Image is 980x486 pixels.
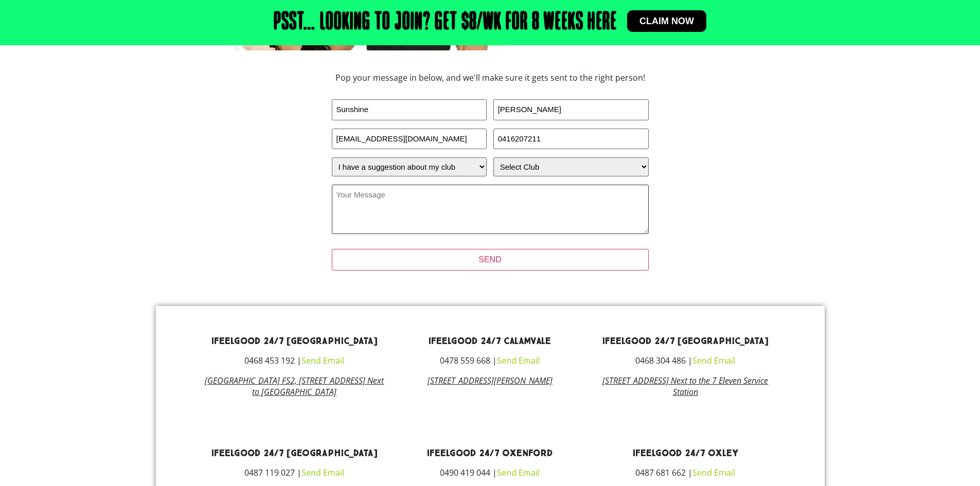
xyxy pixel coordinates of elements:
[301,355,344,366] a: Send Email
[211,447,378,459] a: ifeelgood 24/7 [GEOGRAPHIC_DATA]
[692,467,735,478] a: Send Email
[400,469,580,477] h3: 0490 419 044 |
[274,10,617,35] h2: Psst… Looking to join? Get $8/wk for 8 weeks here
[595,469,775,477] h3: 0487 681 662 |
[602,335,769,347] a: ifeelgood 24/7 [GEOGRAPHIC_DATA]
[205,375,384,398] a: [GEOGRAPHIC_DATA] FS2, [STREET_ADDRESS] Next to [GEOGRAPHIC_DATA]
[595,356,775,365] h3: 0468 304 486 |
[429,335,551,347] a: ifeelgood 24/7 Calamvale
[427,375,553,386] a: [STREET_ADDRESS][PERSON_NAME]
[497,355,540,366] a: Send Email
[602,375,768,398] a: [STREET_ADDRESS] Next to the 7 Eleven Service Station
[493,129,649,150] input: PHONE
[332,249,649,271] input: SEND
[332,129,487,150] input: Email
[301,467,344,478] a: Send Email
[627,10,706,32] a: Claim now
[497,467,540,478] a: Send Email
[427,447,553,459] a: ifeelgood 24/7 Oxenford
[264,74,717,82] h3: Pop your message in below, and we'll make sure it gets sent to the right person!
[400,356,580,365] h3: 0478 559 668 |
[633,447,738,459] a: ifeelgood 24/7 Oxley
[493,99,649,120] input: LAST NAME
[211,335,378,347] a: ifeelgood 24/7 [GEOGRAPHIC_DATA]
[205,356,385,365] h3: 0468 453 192 |
[332,99,487,120] input: FIRST NAME
[205,469,385,477] h3: 0487 119 027 |
[639,16,694,26] span: Claim now
[692,355,735,366] a: Send Email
